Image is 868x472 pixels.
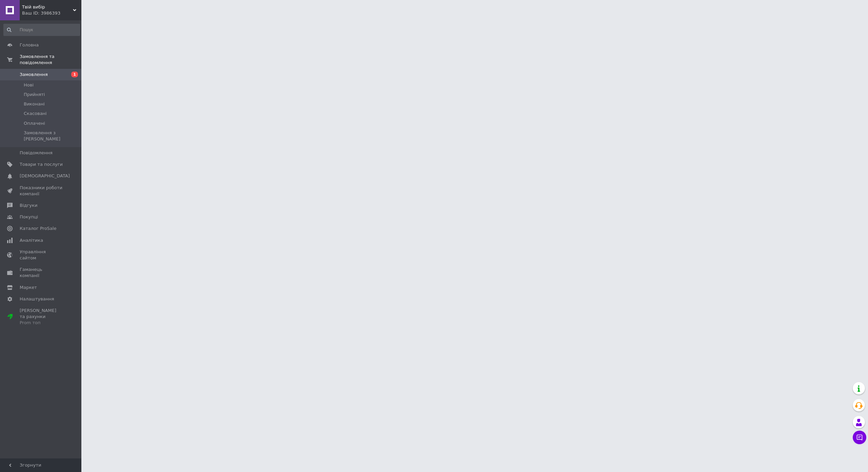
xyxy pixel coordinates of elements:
[24,92,45,98] span: Прийняті
[24,130,79,142] span: Замовлення з [PERSON_NAME]
[20,284,37,291] span: Маркет
[20,214,38,220] span: Покупці
[20,202,37,209] span: Відгуки
[20,173,70,179] span: [DEMOGRAPHIC_DATA]
[20,308,63,326] span: [PERSON_NAME] та рахунки
[71,72,78,77] span: 1
[20,42,39,48] span: Головна
[22,10,81,16] div: Ваш ID: 3986393
[3,24,80,36] input: Пошук
[20,225,56,232] span: Каталог ProSale
[24,101,45,107] span: Виконані
[20,150,53,156] span: Повідомлення
[20,161,63,168] span: Товари та послуги
[24,120,45,126] span: Оплачені
[20,185,63,197] span: Показники роботи компанії
[20,72,48,78] span: Замовлення
[24,82,34,88] span: Нові
[20,267,63,279] span: Гаманець компанії
[20,320,63,326] div: Prom топ
[853,431,866,444] button: Чат з покупцем
[20,296,54,302] span: Налаштування
[20,237,43,243] span: Аналітика
[24,111,47,117] span: Скасовані
[20,249,63,261] span: Управління сайтом
[20,54,81,66] span: Замовлення та повідомлення
[22,4,73,10] span: Твій вибір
